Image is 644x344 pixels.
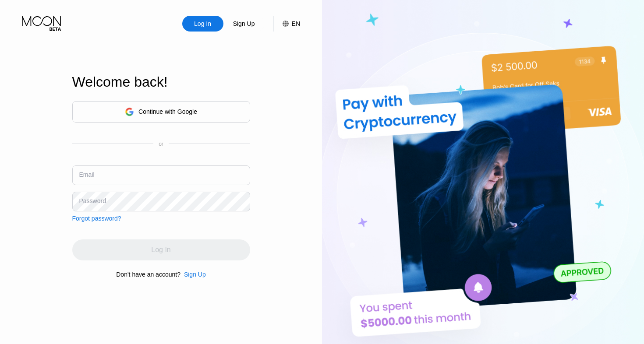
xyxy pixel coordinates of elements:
[182,16,223,32] div: Log In
[159,141,163,147] div: or
[72,74,250,90] div: Welcome back!
[223,16,265,32] div: Sign Up
[72,215,121,222] div: Forgot password?
[292,20,300,27] div: EN
[193,19,212,28] div: Log In
[79,171,95,178] div: Email
[273,16,300,32] div: EN
[232,19,256,28] div: Sign Up
[180,271,206,278] div: Sign Up
[72,101,250,123] div: Continue with Google
[116,271,180,278] div: Don't have an account?
[138,108,197,115] div: Continue with Google
[79,197,106,204] div: Password
[184,271,206,278] div: Sign Up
